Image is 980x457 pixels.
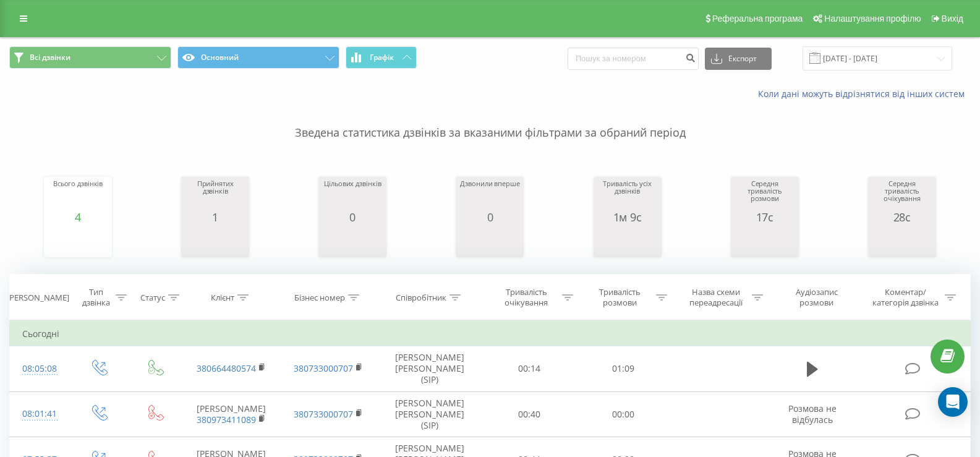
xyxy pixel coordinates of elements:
[53,180,103,211] div: Всього дзвінків
[396,293,446,303] div: Співробітник
[211,293,234,303] div: Клієнт
[712,14,803,23] span: Реферальна програма
[184,211,246,223] div: 1
[942,14,963,23] span: Вихід
[788,403,837,425] span: Розмова не відбулась
[9,100,971,141] p: Зведена статистика дзвінків за вказаними фільтрами за обраний період
[734,180,796,211] div: Середня тривалість розмови
[871,211,933,223] div: 28с
[294,408,353,420] a: 380733000707
[9,46,171,69] button: Всі дзвінки
[140,293,165,303] div: Статус
[177,46,339,69] button: Основний
[869,287,942,308] div: Коментар/категорія дзвінка
[377,346,482,392] td: [PERSON_NAME] [PERSON_NAME] (SIP)
[938,387,968,417] div: Open Intercom Messenger
[10,322,971,346] td: Сьогодні
[597,180,658,211] div: Тривалість усіх дзвінків
[683,287,749,308] div: Назва схеми переадресації
[324,211,381,223] div: 0
[871,180,933,211] div: Середня тривалість очікування
[7,293,69,303] div: [PERSON_NAME]
[705,48,772,70] button: Експорт
[346,46,417,69] button: Графік
[482,391,576,437] td: 00:40
[22,402,58,426] div: 08:01:41
[197,414,256,425] a: 380973411089
[493,287,559,308] div: Тривалість очікування
[734,211,796,223] div: 17с
[324,180,381,211] div: Цільових дзвінків
[778,287,854,308] div: Аудіозапис розмови
[576,391,670,437] td: 00:00
[824,14,921,23] span: Налаштування профілю
[294,293,345,303] div: Бізнес номер
[53,211,103,223] div: 4
[460,211,519,223] div: 0
[597,211,658,223] div: 1м 9с
[184,180,246,211] div: Прийнятих дзвінків
[30,53,70,62] span: Всі дзвінки
[377,391,482,437] td: [PERSON_NAME] [PERSON_NAME] (SIP)
[568,48,699,70] input: Пошук за номером
[482,346,576,392] td: 00:14
[294,362,353,374] a: 380733000707
[182,391,280,437] td: [PERSON_NAME]
[80,287,112,308] div: Тип дзвінка
[197,362,256,374] a: 380664480574
[22,357,58,381] div: 08:05:08
[758,88,971,100] a: Коли дані можуть відрізнятися вiд інших систем
[370,53,394,62] span: Графік
[460,180,519,211] div: Дзвонили вперше
[576,346,670,392] td: 01:09
[587,287,653,308] div: Тривалість розмови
